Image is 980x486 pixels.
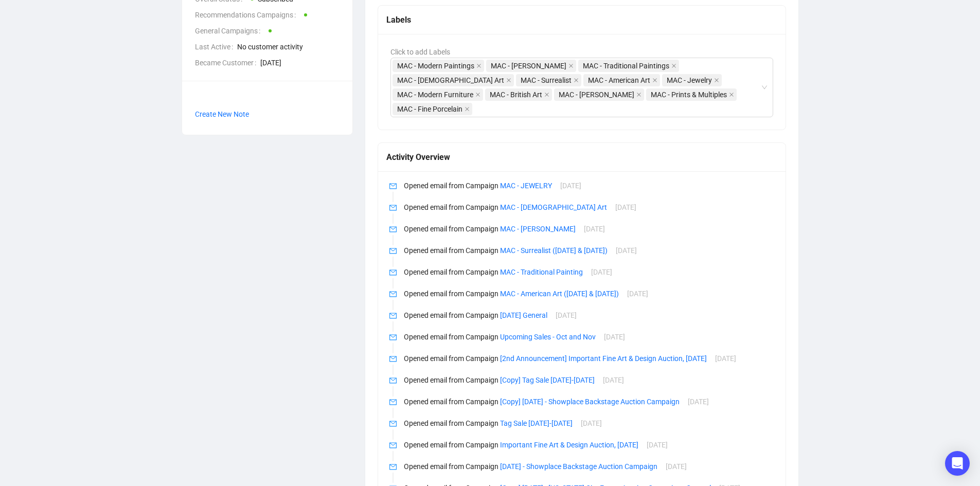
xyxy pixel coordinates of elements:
[404,461,774,472] p: Opened email from Campaign
[578,60,679,72] span: MAC - Traditional Paintings
[500,268,583,276] a: MAC - Traditional Painting
[389,420,397,427] span: mail
[389,269,397,276] span: mail
[389,226,397,233] span: mail
[500,441,638,449] a: Important Fine Art & Design Auction, [DATE]
[195,110,249,118] span: Create New Note
[652,78,657,83] span: close
[662,74,722,86] span: MAC - Jewelry
[195,25,264,37] span: General Campaigns
[397,103,462,115] span: MAC - Fine Porcelain
[386,13,778,26] div: Labels
[604,333,625,341] span: [DATE]
[397,75,504,86] span: MAC - [DEMOGRAPHIC_DATA] Art
[389,355,397,363] span: mail
[688,398,709,406] span: [DATE]
[404,331,774,343] p: Opened email from Campaign
[194,106,250,122] button: Create New Note
[465,106,470,112] span: close
[260,57,340,68] span: [DATE]
[715,354,736,363] span: [DATE]
[389,312,397,319] span: mail
[500,376,595,384] a: [Copy] Tag Sale [DATE]-[DATE]
[714,78,719,83] span: close
[603,376,624,384] span: [DATE]
[389,463,397,471] span: mail
[500,333,596,341] a: Upcoming Sales - Oct and Nov
[404,202,774,213] p: Opened email from Campaign
[500,398,680,406] a: [Copy] [DATE] - Showplace Backstage Auction Campaign
[195,57,260,68] span: Became Customer
[389,183,397,190] span: mail
[544,92,549,97] span: close
[667,75,712,86] span: MAC - Jewelry
[556,311,577,319] span: [DATE]
[554,88,644,101] span: MAC - Judy Chicago
[386,151,778,164] div: Activity Overview
[393,88,483,101] span: MAC - Modern Furniture
[389,204,397,211] span: mail
[584,225,605,233] span: [DATE]
[404,310,774,321] p: Opened email from Campaign
[560,182,581,190] span: [DATE]
[389,334,397,341] span: mail
[475,92,480,97] span: close
[671,63,676,68] span: close
[588,75,650,86] span: MAC - American Art
[506,78,511,83] span: close
[390,48,450,56] span: Click to add Labels
[574,78,579,83] span: close
[500,311,547,319] a: [DATE] General
[591,268,612,276] span: [DATE]
[500,419,573,427] a: Tag Sale [DATE]-[DATE]
[636,92,642,97] span: close
[615,203,636,211] span: [DATE]
[559,89,634,100] span: MAC - [PERSON_NAME]
[389,377,397,384] span: mail
[389,291,397,298] span: mail
[389,399,397,406] span: mail
[583,60,669,71] span: MAC - Traditional Paintings
[476,63,482,68] span: close
[500,290,619,298] a: MAC - American Art ([DATE] & [DATE])
[485,88,552,101] span: MAC - British Art
[651,89,727,100] span: MAC - Prints & Multiples
[397,60,474,71] span: MAC - Modern Paintings
[404,180,774,191] p: Opened email from Campaign
[568,63,574,68] span: close
[500,354,707,363] a: [2nd Announcement] Important Fine Art & Design Auction, [DATE]
[404,396,774,407] p: Opened email from Campaign
[500,182,552,190] a: MAC - JEWELRY
[616,246,637,255] span: [DATE]
[646,88,737,101] span: MAC - Prints & Multiples
[404,374,774,386] p: Opened email from Campaign
[393,60,484,72] span: MAC - Modern Paintings
[486,60,576,72] span: MAC - Abraham Lincoln
[945,451,970,476] div: Open Intercom Messenger
[389,442,397,449] span: mail
[647,441,668,449] span: [DATE]
[393,74,514,86] span: MAC - African American Art
[627,290,648,298] span: [DATE]
[500,246,608,255] a: MAC - Surrealist ([DATE] & [DATE])
[393,103,472,115] span: MAC - Fine Porcelain
[404,223,774,235] p: Opened email from Campaign
[404,266,774,278] p: Opened email from Campaign
[404,245,774,256] p: Opened email from Campaign
[490,89,542,100] span: MAC - British Art
[521,75,572,86] span: MAC - Surrealist
[583,74,660,86] span: MAC - American Art
[404,418,774,429] p: Opened email from Campaign
[500,203,607,211] a: MAC - [DEMOGRAPHIC_DATA] Art
[666,462,687,471] span: [DATE]
[397,89,473,100] span: MAC - Modern Furniture
[500,225,576,233] a: MAC - [PERSON_NAME]
[404,353,774,364] p: Opened email from Campaign
[500,462,657,471] a: [DATE] - Showplace Backstage Auction Campaign
[237,41,340,52] span: No customer activity
[729,92,734,97] span: close
[389,247,397,255] span: mail
[195,41,237,52] span: Last Active
[195,9,300,21] span: Recommendations Campaigns
[581,419,602,427] span: [DATE]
